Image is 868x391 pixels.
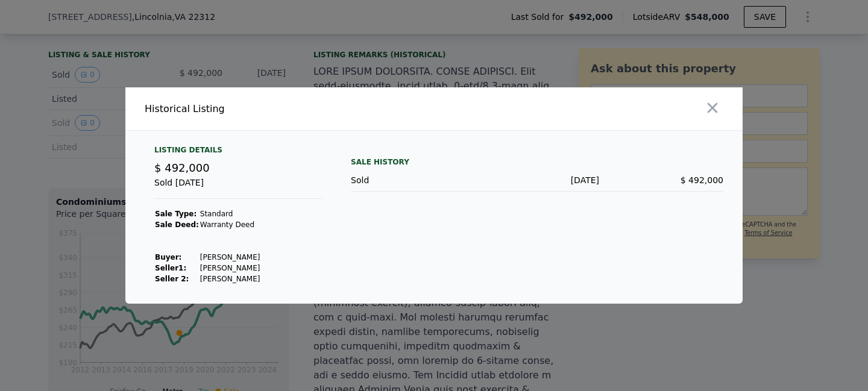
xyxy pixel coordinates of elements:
[200,219,261,230] td: Warranty Deed
[145,102,429,116] div: Historical Listing
[155,275,189,283] strong: Seller 2:
[155,210,197,218] strong: Sale Type:
[475,174,599,186] div: [DATE]
[200,263,261,274] td: [PERSON_NAME]
[154,161,210,174] span: $ 492,000
[155,253,181,261] strong: Buyer :
[200,274,261,284] td: [PERSON_NAME]
[351,174,475,186] div: Sold
[681,175,723,185] span: $ 492,000
[200,252,261,263] td: [PERSON_NAME]
[200,208,261,219] td: Standard
[154,145,322,160] div: Listing Details
[154,177,322,199] div: Sold [DATE]
[155,264,186,272] strong: Seller 1 :
[155,221,199,229] strong: Sale Deed:
[351,155,723,169] div: Sale History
